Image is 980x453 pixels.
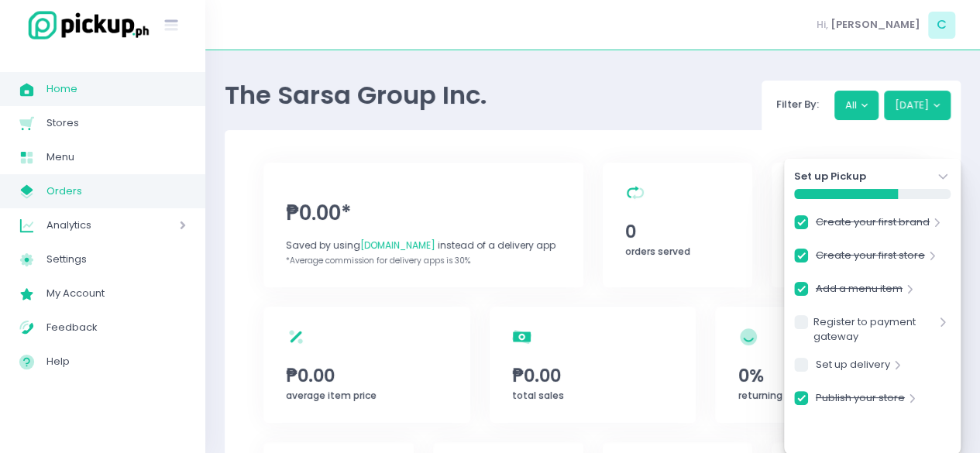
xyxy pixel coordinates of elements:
span: Help [46,352,186,372]
span: Analytics [46,215,136,235]
span: Orders [46,181,186,201]
span: 0% [738,362,899,389]
a: 0%returning customers [715,307,922,423]
img: logo [19,9,151,42]
a: 0orders [772,163,922,287]
a: Register to payment gateway [813,314,935,345]
span: *Average commission for delivery apps is 30% [286,255,470,266]
span: returning customers [738,389,837,402]
span: total sales [512,389,564,402]
a: Create your first store [816,248,925,269]
span: Menu [46,147,186,167]
a: Create your first brand [816,214,930,235]
a: ₱0.00total sales [490,307,696,423]
span: Hi, [817,17,828,33]
span: average item price [286,389,377,402]
a: Publish your store [816,390,905,411]
span: My Account [46,283,186,304]
span: [DOMAIN_NAME] [360,239,435,252]
span: Feedback [46,317,186,338]
span: ₱0.00 [512,362,673,389]
span: ₱0.00* [286,198,560,228]
span: Stores [46,113,186,133]
span: Home [46,79,186,99]
span: Filter By: [772,97,824,112]
span: orders served [625,245,690,258]
a: Set up delivery [816,357,890,378]
div: Saved by using instead of a delivery app [286,239,560,252]
span: Settings [46,249,186,269]
span: [PERSON_NAME] [830,17,920,33]
span: ₱0.00 [286,362,447,389]
a: 0orders served [603,163,753,287]
button: All [834,91,879,120]
span: C [928,12,955,39]
span: The Sarsa Group Inc. [225,77,487,112]
strong: Set up Pickup [794,169,866,184]
span: 0 [625,218,730,245]
button: [DATE] [884,91,951,120]
a: ₱0.00average item price [263,307,470,423]
a: Add a menu item [816,281,903,302]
